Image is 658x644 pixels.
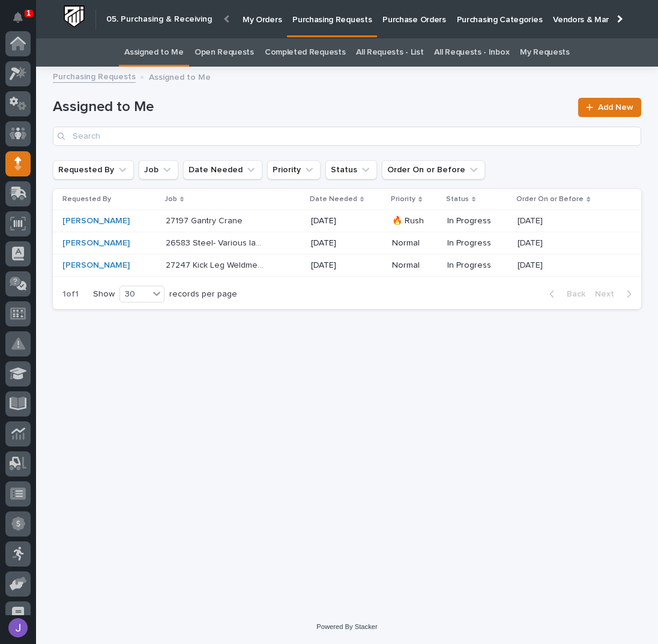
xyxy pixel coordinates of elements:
button: Date Needed [183,160,262,179]
a: [PERSON_NAME] [62,216,130,226]
button: Job [139,160,178,179]
p: Assigned to Me [149,70,211,83]
p: [DATE] [518,214,545,226]
p: [DATE] [518,236,545,248]
tr: [PERSON_NAME] 27197 Gantry Crane27197 Gantry Crane [DATE]🔥 RushIn Progress[DATE][DATE] [53,210,641,232]
img: Workspace Logo [63,5,85,28]
p: Requested By [62,193,111,206]
a: All Requests - Inbox [434,38,509,67]
span: Back [560,289,585,299]
h2: 05. Purchasing & Receiving [106,14,212,25]
p: Order On or Before [516,193,584,206]
button: Requested By [53,160,134,179]
div: 30 [120,288,149,301]
a: Add New [578,98,641,117]
p: 1 [26,9,31,17]
a: Completed Requests [265,38,345,67]
a: My Requests [520,38,570,67]
a: Open Requests [195,38,254,67]
p: 1 of 1 [53,280,88,309]
a: [PERSON_NAME] [62,260,130,271]
p: records per page [169,289,237,299]
p: Normal [392,238,437,248]
p: 27247 Kick Leg Weldments [166,258,268,271]
p: [DATE] [311,238,382,248]
p: Priority [391,193,415,206]
p: In Progress [447,216,509,226]
span: Add New [598,103,633,112]
a: All Requests - List [356,38,423,67]
p: Normal [392,260,437,271]
button: users-avatar [5,615,31,640]
button: Next [590,289,641,299]
button: Priority [267,160,321,179]
p: Show [93,289,115,299]
button: Status [325,160,377,179]
p: In Progress [447,260,509,271]
a: Assigned to Me [124,38,184,67]
p: Date Needed [310,193,357,206]
h1: Assigned to Me [53,98,571,116]
span: Next [595,289,621,299]
a: Powered By Stacker [316,623,377,630]
p: [DATE] [311,260,382,271]
p: 26583 Steel- Various ladders [166,236,268,248]
p: 27197 Gantry Crane [166,214,245,226]
input: Search [53,127,641,146]
button: Notifications [5,5,31,30]
p: [DATE] [518,258,545,271]
a: Purchasing Requests [53,69,136,83]
p: [DATE] [311,216,382,226]
button: Back [540,289,590,299]
a: [PERSON_NAME] [62,238,130,248]
button: Order On or Before [382,160,485,179]
tr: [PERSON_NAME] 27247 Kick Leg Weldments27247 Kick Leg Weldments [DATE]NormalIn Progress[DATE][DATE] [53,254,641,277]
tr: [PERSON_NAME] 26583 Steel- Various ladders26583 Steel- Various ladders [DATE]NormalIn Progress[DA... [53,232,641,254]
p: 🔥 Rush [392,216,437,226]
p: Status [446,193,469,206]
p: Job [164,193,177,206]
p: In Progress [447,238,509,248]
div: Notifications1 [15,12,31,31]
